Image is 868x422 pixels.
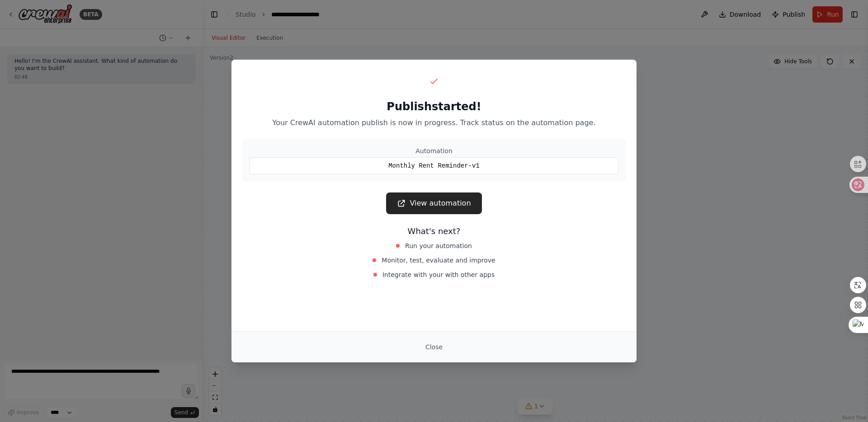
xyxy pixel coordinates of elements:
[250,146,618,155] div: Automation
[250,157,618,174] div: Monthly Rent Reminder-v1
[405,241,472,250] span: Run your automation
[382,270,495,279] span: Integrate with your with other apps
[418,339,450,355] button: Close
[242,117,626,128] p: Your CrewAI automation publish is now in progress. Track status on the automation page.
[386,192,481,214] a: View automation
[242,99,626,114] h2: Publish started!
[382,256,495,265] span: Monitor, test, evaluate and improve
[242,225,626,238] h3: What's next?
